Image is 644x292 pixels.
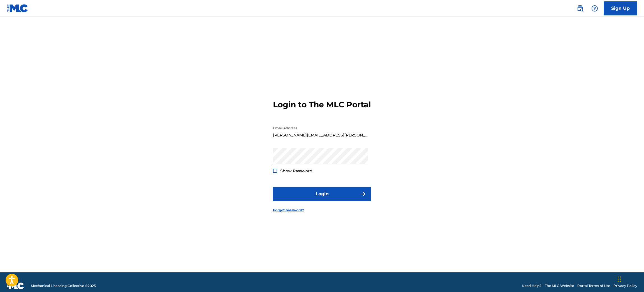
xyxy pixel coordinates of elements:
[7,4,28,12] img: MLC Logo
[589,3,600,14] div: Help
[618,271,621,288] div: Drag
[273,187,371,201] button: Login
[360,191,367,197] img: f7272a7cc735f4ea7f67.svg
[545,283,574,288] a: The MLC Website
[273,100,371,110] h3: Login to The MLC Portal
[522,283,541,288] a: Need Help?
[574,3,586,14] a: Public Search
[7,282,24,289] img: logo
[591,5,598,12] img: help
[604,1,637,15] a: Sign Up
[273,208,304,213] a: Forgot password?
[280,168,312,173] span: Show Password
[616,265,644,292] iframe: Chat Widget
[577,5,583,12] img: search
[613,283,637,288] a: Privacy Policy
[577,283,610,288] a: Portal Terms of Use
[31,283,96,288] span: Mechanical Licensing Collective © 2025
